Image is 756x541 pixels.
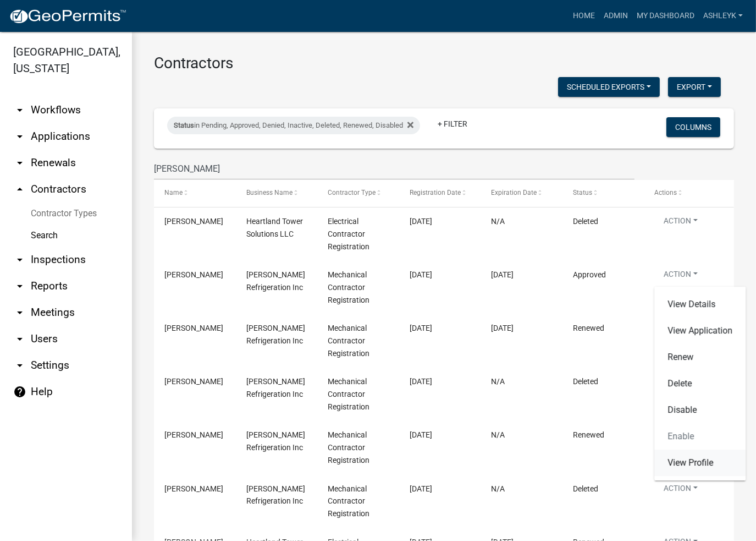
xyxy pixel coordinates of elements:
span: N/A [491,430,505,439]
i: arrow_drop_up [13,183,26,196]
span: Mechanical Contractor Registration [328,270,369,304]
span: 11/12/2024 [410,270,432,279]
span: Renewed [573,324,604,332]
a: View Details [654,291,746,318]
span: 11/20/2024 [491,324,514,332]
i: arrow_drop_down [13,253,26,266]
button: Action [655,483,707,499]
span: Raymond Burniston [164,270,223,279]
a: Home [569,6,599,26]
span: Raymond Burniston [164,430,223,439]
i: arrow_drop_down [13,156,26,170]
a: Disable [654,397,746,423]
a: View Application [654,318,746,344]
datatable-header-cell: Expiration Date [481,180,562,206]
span: Expiration Date [491,189,537,196]
span: Mechanical Contractor Registration [328,430,369,465]
span: 11/20/2025 [491,270,514,279]
span: Name [164,189,183,196]
a: Admin [599,6,632,26]
h3: Contractors [154,54,734,73]
span: Fisher Refrigeration Inc [246,324,305,345]
datatable-header-cell: Business Name [236,180,318,206]
a: + Filter [429,114,476,134]
datatable-header-cell: Name [154,180,236,206]
span: N/A [491,484,505,493]
span: 01/28/2025 [410,217,432,226]
span: N/A [491,377,505,386]
a: View Profile [654,450,746,476]
i: arrow_drop_down [13,103,26,117]
i: arrow_drop_down [13,280,26,293]
i: arrow_drop_down [13,332,26,346]
a: Delete [654,370,746,397]
span: Fisher Refrigeration Inc [246,484,305,506]
a: My Dashboard [632,6,699,26]
span: Registration Date [410,189,461,196]
span: Mark Fisher [164,217,223,226]
button: Action [655,215,707,231]
div: Action [654,287,746,480]
datatable-header-cell: Contractor Type [317,180,399,206]
span: Contractor Type [328,189,376,196]
span: Status [573,189,592,196]
span: Fisher Refrigeration Inc [246,430,305,452]
span: Raymond Burniston [164,324,223,332]
span: Mechanical Contractor Registration [328,377,369,411]
span: N/A [491,217,505,226]
i: help [13,385,26,398]
div: in Pending, Approved, Denied, Inactive, Deleted, Renewed, Disabled [167,117,420,134]
span: Fisher Refrigeration Inc [246,377,305,398]
span: Renewed [573,430,604,439]
span: 12/26/2023 [410,324,432,332]
button: Action [655,269,707,285]
span: Raymond Burniston [164,484,223,493]
span: 12/07/2023 [410,430,432,439]
a: Renew [654,344,746,370]
input: Search for contractors [154,157,634,180]
datatable-header-cell: Actions [644,180,726,206]
i: arrow_drop_down [13,359,26,372]
span: Deleted [573,217,598,226]
span: Fisher Refrigeration Inc [246,270,305,292]
span: 12/07/2023 [410,377,432,386]
span: Burniston, Raymond Raymond [164,377,223,386]
button: Export [668,77,721,97]
span: Mechanical Contractor Registration [328,324,369,358]
i: arrow_drop_down [13,306,26,319]
span: Deleted [573,377,598,386]
button: Scheduled Exports [558,77,660,97]
datatable-header-cell: Registration Date [399,180,481,206]
a: AshleyK [699,6,747,26]
span: Deleted [573,484,598,493]
span: Actions [655,189,677,196]
span: Status [174,121,194,129]
span: Electrical Contractor Registration [328,217,369,251]
span: Business Name [246,189,293,196]
i: arrow_drop_down [13,130,26,143]
span: Approved [573,270,606,279]
span: Mechanical Contractor Registration [328,484,369,518]
datatable-header-cell: Status [562,180,644,206]
span: 12/07/2023 [410,484,432,493]
span: Heartland Tower Solutions LLC [246,217,303,238]
button: Columns [666,117,720,137]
